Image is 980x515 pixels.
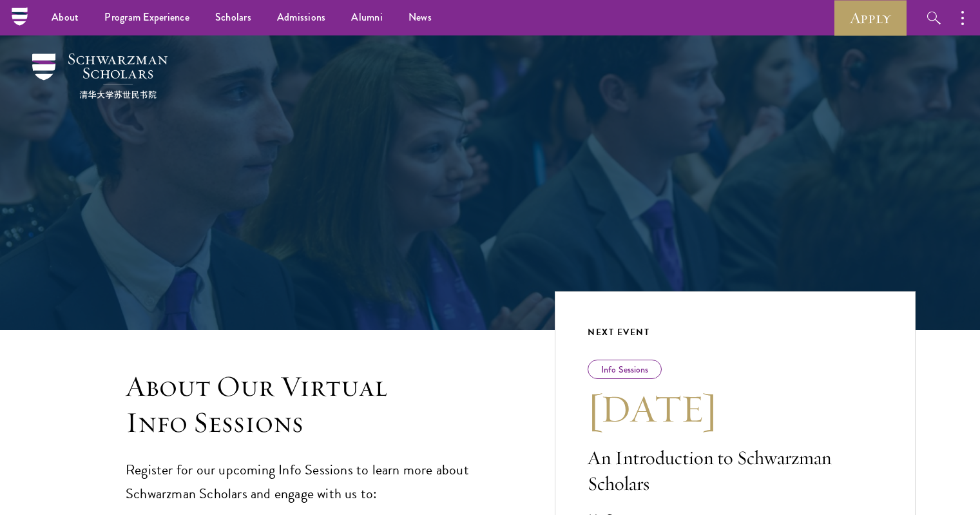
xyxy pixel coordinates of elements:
[126,369,503,441] h3: About Our Virtual Info Sessions
[588,360,662,379] div: Info Sessions
[588,445,883,496] p: An Introduction to Schwarzman Scholars
[32,53,168,99] img: Schwarzman Scholars
[588,324,883,340] div: Next Event
[126,458,503,506] p: Register for our upcoming Info Sessions to learn more about Schwarzman Scholars and engage with u...
[588,385,883,432] h3: [DATE]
